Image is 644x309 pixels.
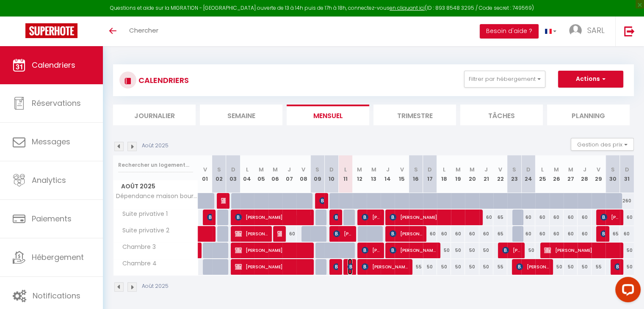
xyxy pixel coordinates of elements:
[362,259,408,275] span: [PERSON_NAME]
[437,226,451,242] div: 60
[371,166,376,174] abbr: M
[550,210,564,225] div: 60
[535,226,549,242] div: 60
[526,166,531,174] abbr: D
[198,155,212,193] th: 01
[362,242,380,258] span: [PERSON_NAME]
[32,175,66,185] span: Analytics
[357,166,362,174] abbr: M
[348,259,352,275] span: [PERSON_NAME]
[437,243,451,258] div: 50
[568,166,573,174] abbr: M
[373,105,456,125] li: Trimestre
[541,166,544,174] abbr: L
[600,226,605,242] span: [PERSON_NAME]
[381,155,395,193] th: 14
[554,166,559,174] abbr: M
[544,242,619,258] span: [PERSON_NAME]
[362,209,380,225] span: [PERSON_NAME]
[451,226,465,242] div: 60
[460,105,543,125] li: Tâches
[142,282,169,290] p: Août 2025
[33,290,80,301] span: Notifications
[32,213,72,224] span: Paiements
[563,17,615,46] a: ... SARL
[521,155,535,193] th: 24
[235,226,268,242] span: [PERSON_NAME]
[240,155,254,193] th: 04
[451,259,465,275] div: 50
[465,259,479,275] div: 50
[409,155,423,193] th: 16
[512,166,516,174] abbr: S
[608,273,644,309] iframe: LiveChat chat widget
[591,155,605,193] th: 29
[367,155,381,193] th: 13
[620,243,634,258] div: 50
[353,155,367,193] th: 12
[217,166,221,174] abbr: S
[339,155,353,193] th: 11
[620,210,634,225] div: 60
[259,166,264,174] abbr: M
[498,166,502,174] abbr: V
[624,26,635,36] img: logout
[600,209,619,225] span: [PERSON_NAME]
[479,210,493,225] div: 60
[564,259,578,275] div: 50
[620,259,634,275] div: 50
[437,259,451,275] div: 50
[423,226,437,242] div: 60
[32,60,75,70] span: Calendriers
[423,259,437,275] div: 50
[287,166,291,174] abbr: J
[333,226,352,242] span: [PERSON_NAME]
[550,155,564,193] th: 26
[324,155,338,193] th: 10
[456,166,461,174] abbr: M
[479,243,493,258] div: 50
[493,210,507,225] div: 65
[235,259,310,275] span: [PERSON_NAME]
[558,71,623,88] button: Actions
[493,259,507,275] div: 55
[521,243,535,258] div: 50
[625,166,629,174] abbr: D
[386,166,390,174] abbr: J
[319,193,324,209] span: [PERSON_NAME]
[614,259,619,275] span: [PERSON_NAME]
[123,17,165,46] a: Chercher
[493,155,507,193] th: 22
[502,242,521,258] span: [PERSON_NAME]
[591,259,605,275] div: 55
[268,155,282,193] th: 06
[507,155,521,193] th: 23
[550,226,564,242] div: 60
[203,166,207,174] abbr: V
[277,226,282,242] span: [PERSON_NAME]
[207,209,212,225] span: [PERSON_NAME]
[423,155,437,193] th: 17
[578,155,591,193] th: 28
[465,243,479,258] div: 50
[611,166,614,174] abbr: S
[578,226,591,242] div: 60
[605,155,619,193] th: 30
[296,155,310,193] th: 08
[451,155,465,193] th: 19
[329,166,334,174] abbr: D
[287,105,369,125] li: Mensuel
[571,138,634,151] button: Gestion des prix
[414,166,418,174] abbr: S
[315,166,319,174] abbr: S
[113,180,198,193] span: Août 2025
[451,243,465,258] div: 50
[115,226,171,235] span: Suite privative 2
[480,24,539,39] button: Besoin d'aide ?
[390,242,436,258] span: [PERSON_NAME]
[428,166,432,174] abbr: D
[390,226,422,242] span: [PERSON_NAME]
[226,155,240,193] th: 03
[113,105,196,125] li: Journalier
[115,243,158,252] span: Chambre 3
